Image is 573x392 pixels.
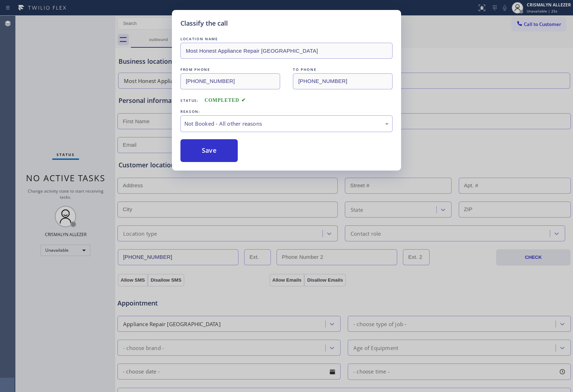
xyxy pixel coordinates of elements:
div: TO PHONE [293,66,393,73]
input: To phone [293,73,393,89]
span: Status: [180,98,199,103]
button: Save [180,139,238,162]
input: From phone [180,73,280,89]
div: Not Booked - All other reasons [184,120,389,128]
div: LOCATION NAME [180,35,393,43]
div: FROM PHONE [180,66,280,73]
h5: Classify the call [180,19,228,28]
span: COMPLETED [205,98,246,103]
div: REASON: [180,108,393,115]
